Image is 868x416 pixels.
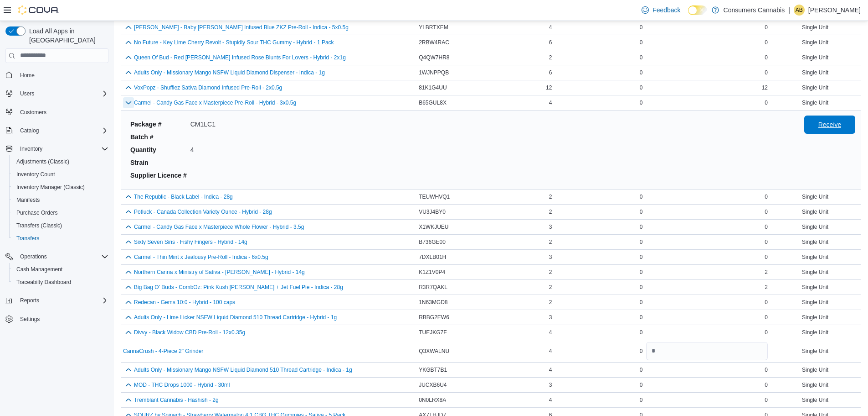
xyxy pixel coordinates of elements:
div: Single Unit [770,52,861,63]
span: 0 [640,396,643,404]
span: 12 [546,84,552,91]
a: Inventory Manager (Classic) [13,182,88,193]
span: 4 [549,24,552,31]
span: 2 [549,299,552,306]
button: Reports [2,294,112,307]
div: Single Unit [770,237,861,247]
span: Traceabilty Dashboard [13,277,108,288]
div: 2 [644,282,770,293]
div: 0 [644,97,770,108]
span: Manifests [13,195,108,205]
button: No Future - Key Lime Cherry Revolt - Stupidly Sour THC Gummy - Hybrid - 1 Pack [134,39,334,46]
span: Catalog [16,125,108,136]
dt: Quantity [130,145,187,154]
button: CannaCrush - 4-Piece 2" Grinder [123,348,203,354]
a: Inventory Count [13,169,59,180]
span: 0 [640,253,643,261]
span: Q4QW7HR8 [419,54,449,61]
span: Transfers [13,233,108,244]
span: Catalog [20,127,39,134]
div: Single Unit [770,191,861,202]
span: YLBRTXEM [419,24,448,31]
span: 0 [640,381,643,389]
button: VoxPopz - Shufflez Sativa Diamond Infused Pre-Roll - 2x0.5g [134,84,282,91]
span: Cash Management [16,266,62,273]
span: 3 [549,223,552,231]
span: Adjustments (Classic) [16,158,69,165]
dt: Supplier Licence # [130,171,187,180]
span: 2RBW4RAC [419,39,449,46]
div: Single Unit [770,82,861,93]
span: 0N0LRX8A [419,396,446,404]
button: Carmel - Candy Gas Face x Masterpiece Whole Flower - Hybrid - 3.5g [134,224,304,230]
div: 0 [644,379,770,390]
button: Carmel - Candy Gas Face x Masterpiece Pre-Roll - Hybrid - 3x0.5g [134,100,296,106]
a: Cash Management [13,264,66,275]
button: Tremblant Cannabis - Hashish - 2g [134,397,219,403]
div: 12 [644,82,770,93]
span: 0 [640,223,643,231]
div: Single Unit [770,364,861,375]
span: Customers [20,109,46,116]
span: Operations [20,253,47,260]
button: Manifests [9,194,112,206]
button: The Republic - Black Label - Indica - 28g [134,194,233,200]
button: Big Bag O' Buds - CombOz: Pink Kush [PERSON_NAME] + Jet Fuel Pie - Indica - 28g [134,284,343,290]
span: Settings [20,316,40,323]
div: 0 [644,206,770,217]
button: Cash Management [9,263,112,276]
span: B736GE00 [419,238,446,246]
span: Reports [20,297,39,304]
div: 0 [644,395,770,405]
button: Inventory [2,142,112,155]
span: Settings [16,313,108,325]
div: 0 [644,312,770,323]
a: Transfers [13,233,43,244]
span: RBBG2EW6 [419,314,449,321]
span: 4 [549,99,552,106]
div: Single Unit [770,97,861,108]
div: Single Unit [770,206,861,217]
button: Traceabilty Dashboard [9,276,112,289]
button: Catalog [16,125,42,136]
div: 0 [644,191,770,202]
span: Transfers (Classic) [16,222,62,229]
button: Users [2,87,112,100]
span: 0 [640,329,643,336]
span: 0 [640,69,643,76]
span: Inventory Manager (Classic) [16,184,85,191]
span: 2 [549,238,552,246]
span: Transfers [16,235,39,242]
span: 0 [640,314,643,321]
span: 1WJNPPQB [419,69,449,76]
div: 0 [644,67,770,78]
span: 4 [549,366,552,374]
span: 0 [640,238,643,246]
button: Adults Only - Missionary Mango NSFW Liquid Diamond 510 Thread Cartridge - Indica - 1g [134,367,352,373]
span: 4 [549,348,552,355]
nav: Complex example [5,65,108,350]
div: Alyssa Bertani [794,5,805,16]
span: 2 [549,54,552,61]
span: Operations [16,251,108,262]
span: Load All Apps in [GEOGRAPHIC_DATA] [26,26,108,45]
span: Cash Management [13,264,108,275]
div: 0 [644,221,770,232]
span: 1N63MGD8 [419,299,447,306]
span: Users [16,88,108,99]
div: Single Unit [770,252,861,263]
button: Adults Only - Lime Licker NSFW Liquid Diamond 510 Thread Cartridge - Hybrid - 1g [134,314,337,321]
a: Settings [16,314,43,325]
div: 0 [644,364,770,375]
div: Single Unit [770,282,861,293]
dd: CM1LC1 [190,120,216,129]
div: 0 [644,237,770,247]
div: 2 [644,267,770,278]
button: Queen Of Bud - Red [PERSON_NAME] Infused Rose Blunts For Lovers - Hybrid - 2x1g [134,54,346,61]
div: Single Unit [770,221,861,232]
button: Inventory [16,143,46,154]
button: Carmel - Thin Mint x Jealousy Pre-Roll - Indica - 6x0.5g [134,254,268,260]
button: Adults Only - Missionary Mango NSFW Liquid Diamond Dispenser - Indica - 1g [134,69,325,76]
span: 0 [640,348,643,355]
div: Single Unit [770,379,861,390]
